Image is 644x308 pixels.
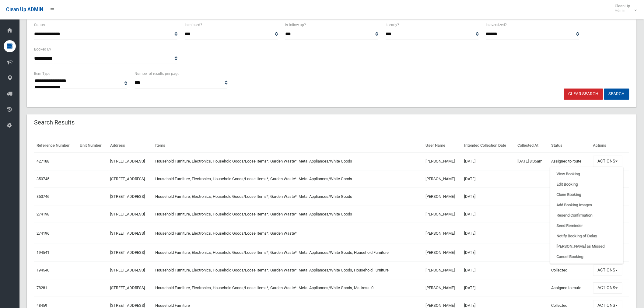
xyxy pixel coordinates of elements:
th: User Name [423,139,462,152]
td: [DATE] [462,188,515,205]
label: Status [34,22,45,28]
th: Items [153,139,423,152]
a: Cancel Booking [551,252,623,262]
button: Actions [593,156,622,167]
th: Actions [591,139,629,152]
td: [DATE] [462,244,515,262]
td: [PERSON_NAME] [423,205,462,223]
a: [STREET_ADDRESS] [110,250,145,255]
a: Clear Search [564,89,603,100]
td: [DATE] [462,152,515,170]
td: Collected [549,205,591,223]
td: [PERSON_NAME] [423,170,462,188]
a: 350746 [37,194,49,199]
a: Notify Booking of Delay [551,231,623,241]
th: Intended Collection Date [462,139,515,152]
label: Is oversized? [486,22,507,28]
a: [STREET_ADDRESS] [110,194,145,199]
td: [DATE] [462,261,515,279]
a: 48459 [37,303,47,308]
a: 350745 [37,177,49,181]
a: Resend Confirmation [551,210,623,221]
td: [PERSON_NAME] [423,188,462,205]
a: 274196 [37,231,49,236]
td: [DATE] [462,170,515,188]
button: Actions [593,282,622,294]
a: [PERSON_NAME] as Missed [551,241,623,252]
a: Send Reminder [551,221,623,231]
a: [STREET_ADDRESS] [110,285,145,290]
td: Collected [549,223,591,244]
span: Clean Up [612,4,636,13]
td: [PERSON_NAME] [423,279,462,297]
td: Household Furniture, Electronics, Household Goods/Loose Items*, Garden Waste*, Metal Appliances/W... [153,244,423,262]
td: Collected [549,170,591,188]
th: Reference Number [34,139,77,152]
td: [DATE] [462,279,515,297]
td: Assigned to route [549,152,591,170]
label: Is early? [386,22,399,28]
label: Item Type [34,70,50,77]
a: 274198 [37,212,49,216]
label: Booked By [34,46,51,53]
td: [DATE] [462,223,515,244]
a: [STREET_ADDRESS] [110,231,145,236]
th: Unit Number [77,139,108,152]
a: [STREET_ADDRESS] [110,212,145,216]
small: Admin [615,8,630,13]
a: Edit Booking [551,179,623,190]
td: Household Furniture, Electronics, Household Goods/Loose Items*, Garden Waste* [153,223,423,244]
a: Add Booking Images [551,200,623,210]
span: Clean Up ADMIN [6,7,43,12]
td: Household Furniture, Electronics, Household Goods/Loose Items*, Garden Waste*, Metal Appliances/W... [153,188,423,205]
td: [PERSON_NAME] [423,261,462,279]
a: 194540 [37,268,49,272]
td: [PERSON_NAME] [423,244,462,262]
a: [STREET_ADDRESS] [110,303,145,308]
a: 427188 [37,159,49,163]
td: [PERSON_NAME] [423,152,462,170]
th: Address [108,139,153,152]
a: [STREET_ADDRESS] [110,177,145,181]
a: View Booking [551,169,623,179]
td: Collected [549,188,591,205]
td: Collected [549,261,591,279]
td: [PERSON_NAME] [423,223,462,244]
label: Number of results per page [135,70,179,77]
a: 194541 [37,250,49,255]
a: 78281 [37,285,47,290]
a: [STREET_ADDRESS] [110,159,145,163]
label: Is follow up? [285,22,306,28]
th: Collected At [515,139,549,152]
td: Household Furniture, Electronics, Household Goods/Loose Items*, Garden Waste*, Metal Appliances/W... [153,170,423,188]
td: Household Furniture, Electronics, Household Goods/Loose Items*, Garden Waste*, Metal Appliances/W... [153,279,423,297]
td: Household Furniture, Electronics, Household Goods/Loose Items*, Garden Waste*, Metal Appliances/W... [153,152,423,170]
label: Is missed? [185,22,202,28]
a: [STREET_ADDRESS] [110,268,145,272]
button: Actions [593,265,622,276]
button: Search [604,89,629,100]
td: [DATE] [462,205,515,223]
td: Household Furniture, Electronics, Household Goods/Loose Items*, Garden Waste*, Metal Appliances/W... [153,261,423,279]
header: Search Results [27,117,82,128]
td: [DATE] 8:06am [515,152,549,170]
td: Assigned to route [549,279,591,297]
th: Status [549,139,591,152]
td: Household Furniture, Electronics, Household Goods/Loose Items*, Garden Waste*, Metal Appliances/W... [153,205,423,223]
td: Collected [549,244,591,262]
a: Clone Booking [551,190,623,200]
